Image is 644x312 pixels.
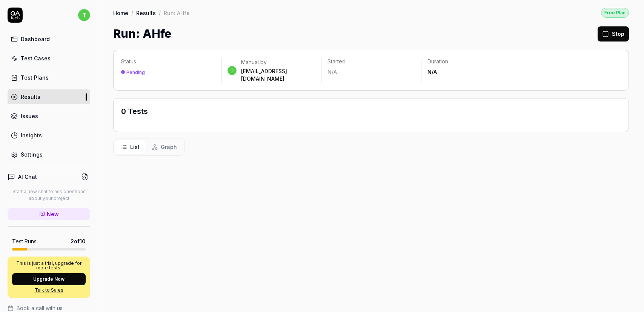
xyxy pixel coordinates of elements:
[161,143,177,151] span: Graph
[115,140,146,154] button: List
[78,9,90,21] span: t
[131,9,133,17] div: /
[8,32,90,46] a: Dashboard
[146,140,183,154] button: Graph
[8,188,90,202] p: Start a new chat to ask questions about your project
[598,26,629,41] button: Stop
[121,58,215,65] p: Status
[71,237,86,245] span: 2 of 10
[18,173,37,181] h4: AI Chat
[21,74,49,81] div: Test Plans
[21,54,51,62] div: Test Cases
[17,304,63,312] span: Book a call with us
[136,9,156,17] a: Results
[113,9,128,17] a: Home
[12,238,37,245] h5: Test Runs
[8,147,90,162] a: Settings
[601,8,629,18] button: Free Plan
[113,25,171,42] h1: Run: AHfe
[159,9,161,17] div: /
[12,273,86,285] button: Upgrade Now
[427,69,437,75] span: N/A
[21,93,40,101] div: Results
[8,304,90,312] a: Book a call with us
[8,70,90,85] a: Test Plans
[47,210,59,218] span: New
[21,112,38,120] div: Issues
[427,58,515,65] p: Duration
[8,51,90,66] a: Test Cases
[227,66,237,75] span: t
[130,143,140,151] span: List
[241,58,315,66] div: Manual by
[21,151,43,158] div: Settings
[12,261,86,270] p: This is just a trial, upgrade for more tests!
[164,9,190,17] div: Run: AHfe
[8,208,90,220] a: New
[121,107,148,116] span: 0 Tests
[601,8,629,18] div: Free Plan
[21,35,50,43] div: Dashboard
[12,287,86,294] a: Talk to Sales
[327,69,337,75] span: N/A
[8,128,90,143] a: Insights
[241,68,315,83] div: [EMAIL_ADDRESS][DOMAIN_NAME]
[8,89,90,104] a: Results
[78,8,90,23] button: t
[126,69,145,75] div: Pending
[8,109,90,123] a: Issues
[21,131,42,139] div: Insights
[327,58,415,65] p: Started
